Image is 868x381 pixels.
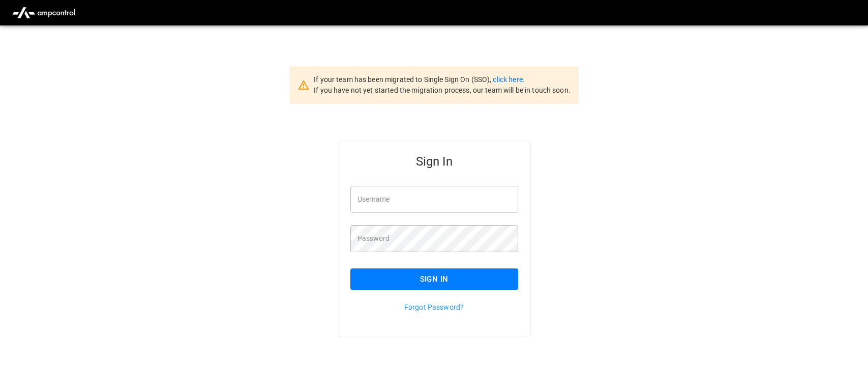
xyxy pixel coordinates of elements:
[314,86,571,94] span: If you have not yet started the migration process, our team will be in touch soon.
[493,75,524,84] a: click here.
[350,302,518,312] p: Forgot Password?
[314,75,493,84] span: If your team has been migrated to Single Sign On (SSO),
[350,153,518,170] h5: Sign In
[8,3,79,22] img: ampcontrol.io logo
[350,268,518,290] button: Sign In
